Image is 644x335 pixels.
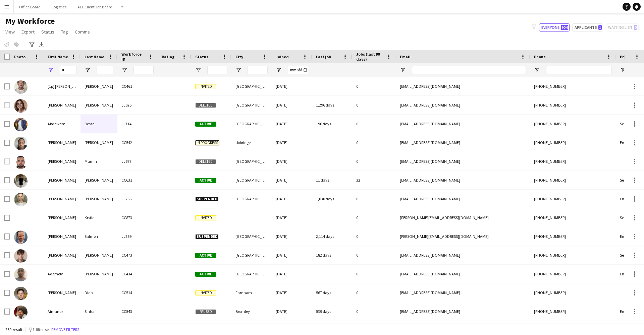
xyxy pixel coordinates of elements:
[60,66,76,74] input: First Name Filter Input
[272,283,312,302] div: [DATE]
[41,29,54,35] span: Status
[80,190,117,208] div: [PERSON_NAME]
[272,265,312,283] div: [DATE]
[117,302,158,321] div: CC543
[231,246,272,264] div: [GEOGRAPHIC_DATA]
[352,283,396,302] div: 0
[5,16,55,26] span: My Workforce
[231,171,272,189] div: [GEOGRAPHIC_DATA]
[534,54,546,59] span: Phone
[396,265,530,283] div: [EMAIL_ADDRESS][DOMAIN_NAME]
[530,208,616,227] div: [PHONE_NUMBER]
[117,208,158,227] div: CC873
[530,227,616,246] div: [PHONE_NUMBER]
[195,103,216,108] span: Deleted
[80,171,117,189] div: [PERSON_NAME]
[28,41,36,49] app-action-btn: Advanced filters
[117,133,158,152] div: CC542
[352,96,396,114] div: 0
[195,159,216,164] span: Deleted
[117,115,158,133] div: JJ714
[14,306,28,319] img: Aimanur Sinha
[44,96,80,114] div: [PERSON_NAME]
[14,174,28,188] img: Adam Connor
[272,227,312,246] div: [DATE]
[195,84,216,89] span: Invited
[133,66,154,74] input: Workforce ID Filter Input
[352,115,396,133] div: 0
[312,227,352,246] div: 2,114 days
[44,171,80,189] div: [PERSON_NAME]
[356,52,384,62] span: Jobs (last 90 days)
[396,227,530,246] div: [PERSON_NAME][EMAIL_ADDRESS][DOMAIN_NAME]
[162,54,174,59] span: Rating
[248,66,268,74] input: City Filter Input
[195,290,216,295] span: Invited
[272,133,312,152] div: [DATE]
[50,326,80,333] button: Remove filters
[121,67,127,73] button: Open Filter Menu
[530,133,616,152] div: [PHONE_NUMBER]
[272,208,312,227] div: [DATE]
[620,54,633,59] span: Profile
[3,27,17,36] a: View
[539,23,570,31] button: Everyone904
[195,234,219,239] span: Suspended
[21,29,35,35] span: Export
[44,246,80,264] div: [PERSON_NAME]
[97,66,113,74] input: Last Name Filter Input
[288,66,308,74] input: Joined Filter Input
[44,208,80,227] div: [PERSON_NAME]
[352,77,396,95] div: 0
[530,152,616,171] div: [PHONE_NUMBER]
[530,283,616,302] div: [PHONE_NUMBER]
[352,133,396,152] div: 0
[534,67,540,73] button: Open Filter Menu
[352,208,396,227] div: 0
[316,54,331,59] span: Last job
[231,283,272,302] div: Farnham
[396,283,530,302] div: [EMAIL_ADDRESS][DOMAIN_NAME]
[75,29,90,35] span: Comms
[396,246,530,264] div: [EMAIL_ADDRESS][DOMAIN_NAME]
[61,29,68,35] span: Tag
[80,152,117,171] div: Mumin
[272,302,312,321] div: [DATE]
[117,152,158,171] div: JJ677
[276,54,289,59] span: Joined
[195,253,216,258] span: Active
[396,77,530,95] div: [EMAIL_ADDRESS][DOMAIN_NAME]
[231,265,272,283] div: [GEOGRAPHIC_DATA]
[14,249,28,263] img: Adam Wadsworth
[396,171,530,189] div: [EMAIL_ADDRESS][DOMAIN_NAME]
[530,77,616,95] div: [PHONE_NUMBER]
[14,80,28,94] img: [1p] Emmanuel Bartley
[396,208,530,227] div: [PERSON_NAME][EMAIL_ADDRESS][DOMAIN_NAME]
[121,52,146,62] span: Workforce ID
[48,67,54,73] button: Open Filter Menu
[80,246,117,264] div: [PERSON_NAME]
[312,171,352,189] div: 11 days
[117,283,158,302] div: CC514
[4,158,10,164] input: Row Selection is disabled for this row (unchecked)
[396,152,530,171] div: [EMAIL_ADDRESS][DOMAIN_NAME]
[598,25,602,30] span: 1
[195,272,216,277] span: Active
[44,152,80,171] div: [PERSON_NAME]
[231,133,272,152] div: Uxbridge
[44,190,80,208] div: [PERSON_NAME]
[195,54,208,59] span: Status
[396,133,530,152] div: [EMAIL_ADDRESS][DOMAIN_NAME]
[39,27,57,36] a: Status
[235,67,241,73] button: Open Filter Menu
[272,246,312,264] div: [DATE]
[352,302,396,321] div: 0
[195,67,201,73] button: Open Filter Menu
[312,246,352,264] div: 182 days
[352,171,396,189] div: 32
[400,54,411,59] span: Email
[33,327,50,332] span: 1 filter set
[530,246,616,264] div: [PHONE_NUMBER]
[272,171,312,189] div: [DATE]
[48,54,68,59] span: First Name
